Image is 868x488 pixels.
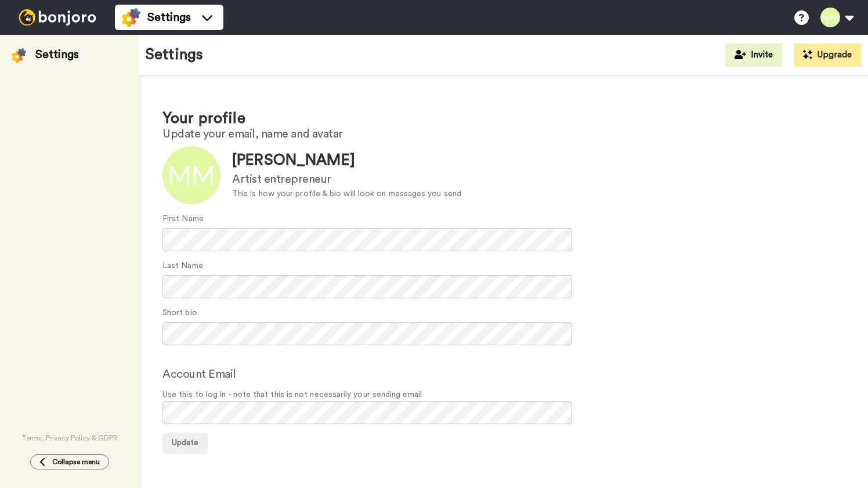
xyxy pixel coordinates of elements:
[52,457,100,467] span: Collapse menu
[162,433,208,454] button: Update
[122,8,140,27] img: settings-colored.svg
[162,110,845,127] h1: Your profile
[232,150,461,171] div: [PERSON_NAME]
[725,44,782,67] button: Invite
[30,454,109,469] button: Collapse menu
[12,48,26,63] img: settings-colored.svg
[162,389,845,401] span: Use this to log in - note that this is not necessarily your sending email
[162,260,203,272] label: Last Name
[232,171,461,188] div: Artist entrepreneur
[35,46,79,63] div: Settings
[162,213,204,225] label: First Name
[162,366,236,383] label: Account Email
[162,128,845,140] h2: Update your email, name and avatar
[147,9,191,26] span: Settings
[162,307,197,319] label: Short bio
[794,44,861,67] button: Upgrade
[232,188,461,200] div: This is how your profile & bio will look on messages you send
[14,9,101,26] img: bj-logo-header-white.svg
[145,46,203,63] h1: Settings
[172,439,198,447] span: Update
